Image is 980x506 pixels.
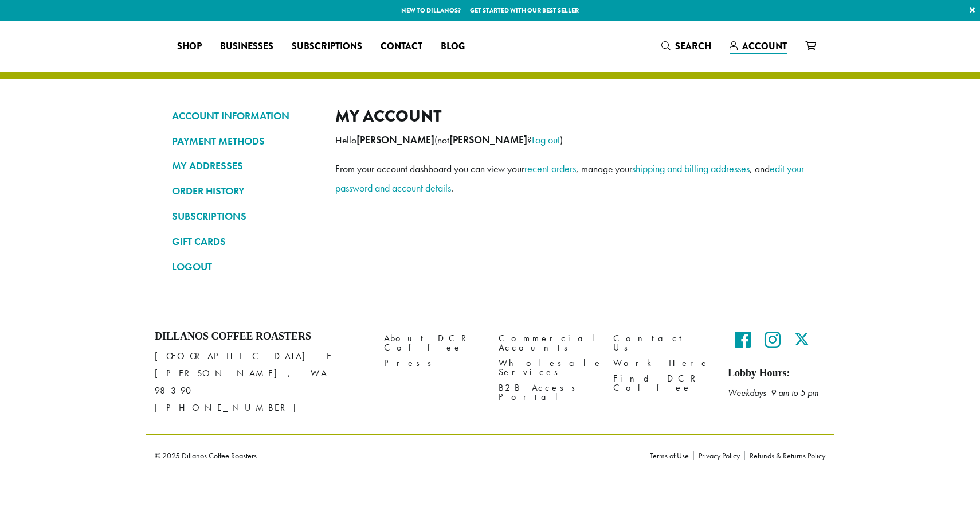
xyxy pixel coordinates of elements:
a: ACCOUNT INFORMATION [172,106,318,126]
a: Commercial Accounts [499,330,596,355]
span: Shop [177,40,202,54]
a: Refunds & Returns Policy [744,451,825,460]
a: Work Here [613,356,711,371]
p: [GEOGRAPHIC_DATA] E [PERSON_NAME], WA 98390 [PHONE_NUMBER] [155,348,367,417]
strong: [PERSON_NAME] [356,134,434,146]
h4: Dillanos Coffee Roasters [155,330,367,343]
a: Shop [168,37,211,56]
span: Account [742,40,787,53]
strong: [PERSON_NAME] [449,134,527,146]
p: From your account dashboard you can view your , manage your , and . [335,159,808,198]
a: PAYMENT METHODS [172,131,318,151]
a: Get started with our best seller [470,6,579,15]
span: Blog [441,40,465,54]
em: Weekdays 9 am to 5 pm [728,387,818,399]
h2: My account [335,106,808,126]
a: Wholesale Services [499,356,596,380]
a: Log out [532,133,560,146]
a: About DCR Coffee [384,330,481,355]
a: MY ADDRESSES [172,156,318,176]
a: B2B Access Portal [499,380,596,405]
h5: Lobby Hours: [728,367,825,380]
a: Terms of Use [650,451,693,460]
span: Contact [381,40,422,54]
p: Hello (not ? ) [335,130,808,150]
a: Privacy Policy [693,451,744,460]
span: Businesses [220,40,273,54]
a: shipping and billing addresses [632,162,750,175]
nav: Account pages [172,106,318,286]
a: LOGOUT [172,257,318,277]
a: GIFT CARDS [172,232,318,251]
a: Press [384,356,481,371]
span: Subscriptions [292,40,362,54]
a: Find DCR Coffee [613,371,711,396]
a: Search [652,37,720,56]
a: SUBSCRIPTIONS [172,207,318,226]
span: Search [675,40,711,53]
a: ORDER HISTORY [172,181,318,201]
p: © 2025 Dillanos Coffee Roasters. [155,451,633,460]
a: Contact Us [613,330,711,355]
a: recent orders [524,162,576,175]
